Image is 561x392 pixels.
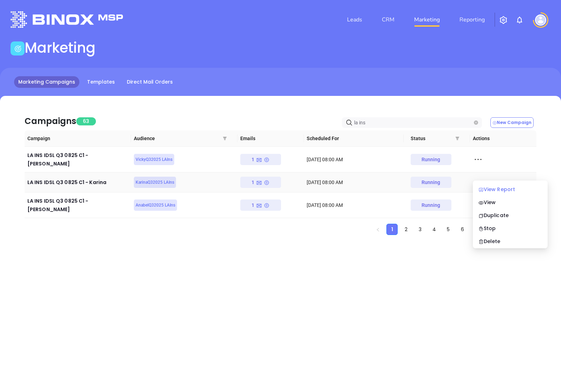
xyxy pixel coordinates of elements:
li: 6 [457,224,468,235]
div: 1 [252,177,269,188]
div: [DATE] 08:00 AM [307,201,401,209]
div: LA INS IDSL Q3 0825 C1 - [PERSON_NAME] [27,197,128,214]
a: Marketing [411,13,443,27]
a: 7 [471,224,482,235]
span: filter [223,136,227,141]
div: 1 [252,154,269,165]
div: [DATE] 08:00 AM [307,156,401,163]
span: Status [411,135,467,142]
a: Direct Mail Orders [123,76,177,88]
a: Marketing Campaigns [14,76,79,88]
div: 1 [252,200,269,211]
div: Running [422,177,441,188]
div: Delete [478,237,542,245]
span: 63 [76,117,96,125]
span: VickyQ32025 LAIns [136,156,172,163]
li: Previous Page [372,224,384,235]
a: 4 [429,224,439,235]
a: 6 [457,224,468,235]
span: KarinaQ32025 LAIns [136,178,174,186]
span: Audience [134,135,235,142]
th: Emails [237,130,304,147]
div: Duplicate [478,211,542,219]
span: left [376,228,380,232]
div: View [478,198,542,206]
a: 1 [387,224,397,235]
div: LA INS IDSL Q3 0825 C1 - Karina [27,178,128,187]
div: Campaigns [25,115,76,128]
a: 3 [415,224,425,235]
li: 7 [471,224,482,235]
button: New Campaign [490,117,534,128]
div: Running [422,154,441,165]
th: Actions [470,130,536,147]
a: 5 [443,224,454,235]
a: 2 [401,224,411,235]
div: Stop [478,224,542,232]
div: View Report [478,185,542,193]
li: 3 [415,224,426,235]
img: iconNotification [515,16,524,24]
div: Running [422,200,441,211]
a: Reporting [457,13,488,27]
span: filter [455,136,459,141]
li: 1 [386,224,398,235]
img: logo [11,11,123,28]
input: Search… [354,119,472,126]
a: CRM [379,13,397,27]
div: LA INS IDSL Q3 0825 C1 - [PERSON_NAME] [27,151,128,168]
a: Templates [83,76,119,88]
span: AnabelQ32025 LAIns [136,201,175,209]
li: 2 [400,224,412,235]
li: 4 [429,224,440,235]
li: 5 [443,224,454,235]
img: iconSetting [499,16,508,24]
a: Leads [344,13,365,27]
div: [DATE] 08:00 AM [307,178,401,186]
span: filter [221,130,228,146]
button: close-circle [474,120,478,125]
th: Scheduled For [304,130,404,147]
img: user [535,14,546,26]
th: Campaign [25,130,131,147]
span: filter [454,130,461,146]
h1: Marketing [25,39,96,56]
button: left [372,224,384,235]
